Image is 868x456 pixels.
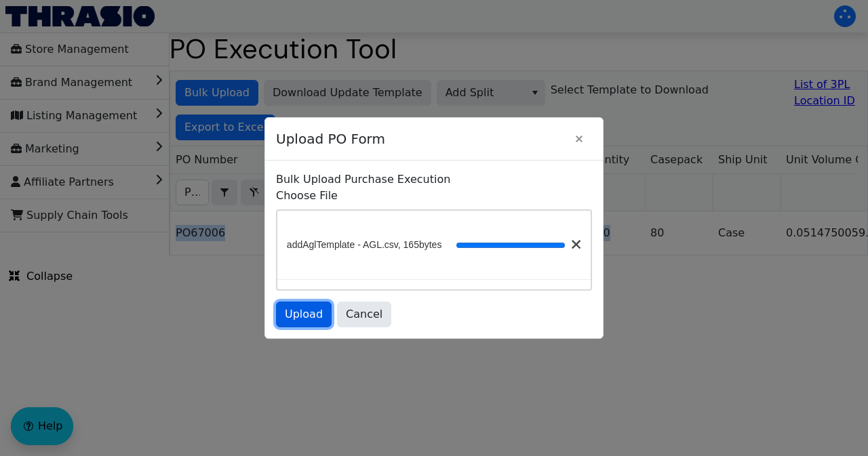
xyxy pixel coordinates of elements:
span: Upload PO Form [276,122,566,156]
button: Close [566,126,592,152]
label: Choose File [276,188,592,204]
button: Cancel [337,302,391,327]
span: Cancel [346,306,382,323]
span: Upload [285,306,323,323]
button: Upload [276,302,332,327]
span: addAglTemplate - AGL.csv, 165bytes [287,238,442,252]
p: Bulk Upload Purchase Execution [276,171,592,188]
